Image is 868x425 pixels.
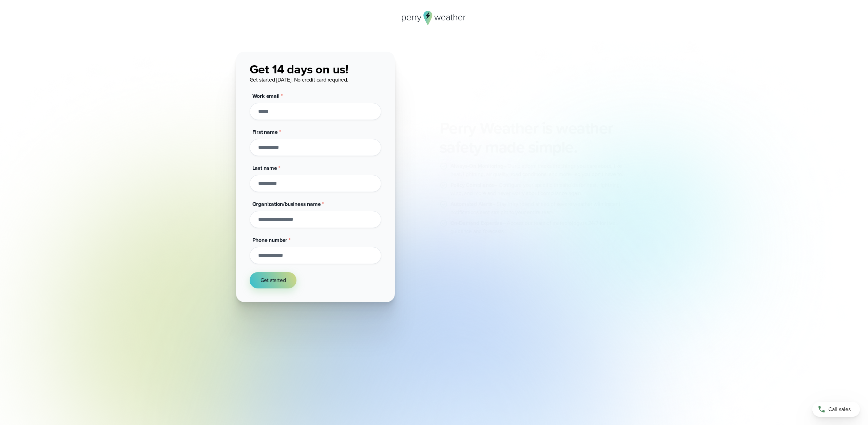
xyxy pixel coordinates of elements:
span: Get started [DATE]. No credit card required. [250,76,348,84]
span: Organization/business name [252,200,321,208]
span: Call sales [828,405,851,413]
span: Last name [252,164,277,172]
span: Phone number [252,236,288,244]
button: Get started [250,272,297,288]
a: Call sales [812,402,860,417]
span: Work email [252,92,279,100]
span: Get 14 days on us! [250,60,348,78]
span: Get started [261,276,286,284]
span: First name [252,128,278,136]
